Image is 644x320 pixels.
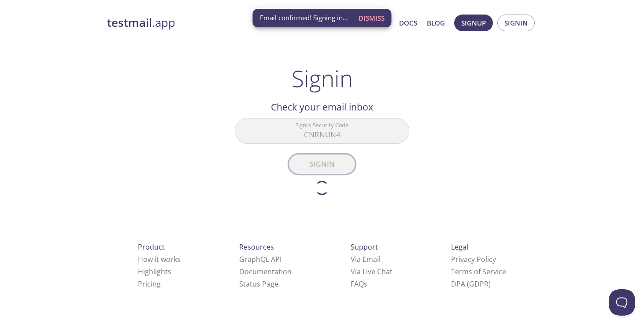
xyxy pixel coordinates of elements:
[364,279,367,289] span: s
[138,279,161,289] a: Pricing
[497,15,535,31] button: Signin
[138,242,165,252] span: Product
[609,289,635,316] iframe: Help Scout Beacon - Open
[451,254,496,264] a: Privacy Policy
[107,15,152,30] strong: testmail
[451,242,468,252] span: Legal
[504,17,528,29] span: Signin
[454,15,493,31] button: Signup
[138,254,181,264] a: How it works
[451,267,506,276] a: Terms of Service
[239,267,292,276] a: Documentation
[399,17,417,29] a: Docs
[351,279,367,289] a: FAQ
[292,65,353,92] h1: Signin
[239,254,281,264] a: GraphQL API
[138,267,171,276] a: Highlights
[239,242,274,252] span: Resources
[351,267,392,276] a: Via Live Chat
[351,242,378,252] span: Support
[427,17,445,29] a: Blog
[451,279,491,289] a: DPA (GDPR)
[235,99,409,114] h2: Check your email inbox
[239,279,278,289] a: Status Page
[359,12,385,24] span: Dismiss
[107,15,314,30] a: testmail.app
[260,13,348,22] span: Email confirmed! Signing in...
[461,17,486,29] span: Signup
[351,254,381,264] a: Via Email
[355,10,388,26] button: Dismiss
